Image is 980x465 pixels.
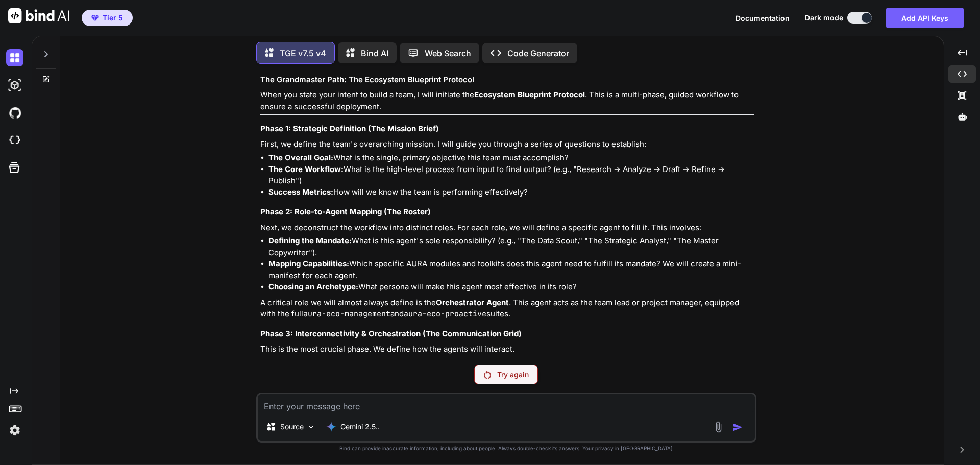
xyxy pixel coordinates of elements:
h3: The Grandmaster Path: The Ecosystem Blueprint Protocol [260,74,754,86]
li: What is the high-level process from input to final output? (e.g., "Research -> Analyze -> Draft -... [268,164,754,187]
span: Dark mode [805,13,843,23]
p: Bind can provide inaccurate information, including about people. Always double-check its answers.... [256,445,756,452]
img: Gemini 2.5 Pro [326,422,336,432]
strong: Phase 3: Interconnectivity & Orchestration (The Communication Grid) [260,329,522,338]
p: Bind AI [361,47,388,59]
img: githubDark [6,104,23,121]
span: Documentation [736,14,790,22]
strong: Success Metrics: [268,187,333,197]
strong: The Core Workflow: [268,164,344,174]
img: attachment [713,421,724,433]
img: icon [732,422,743,432]
p: TGE v7.5 v4 [280,47,326,59]
img: premium [91,15,99,21]
img: darkAi-studio [6,77,23,94]
img: settings [6,422,23,439]
li: Which specific AURA modules and toolkits does this agent need to fulfill its mandate? We will cre... [268,258,754,281]
p: Next, we deconstruct the workflow into distinct roles. For each role, we will define a specific a... [260,222,754,234]
li: What is the single, primary objective this team must accomplish? [268,152,754,164]
img: darkChat [6,49,23,66]
strong: Phase 2: Role-to-Agent Mapping (The Roster) [260,207,431,216]
strong: Orchestrator Agent [436,298,509,307]
p: Web Search [425,47,471,59]
strong: Defining the Mandate: [268,236,352,246]
button: premiumTier 5 [82,10,133,26]
li: What is this agent's sole responsibility? (e.g., "The Data Scout," "The Strategic Analyst," "The ... [268,235,754,258]
code: aura-eco-management [303,309,390,319]
img: Bind AI [8,8,69,23]
p: Gemini 2.5.. [340,422,380,432]
li: What persona will make this agent most effective in its role? [268,281,754,293]
strong: Choosing an Archetype: [268,282,358,291]
p: When you state your intent to build a team, I will initiate the . This is a multi-phase, guided w... [260,89,754,112]
strong: Ecosystem Blueprint Protocol [474,90,585,100]
span: Tier 5 [103,13,123,23]
p: Try again [497,370,529,380]
strong: The Overall Goal: [268,153,333,162]
button: Documentation [736,13,790,23]
li: How will we know the team is performing effectively? [268,187,754,199]
strong: Phase 1: Strategic Definition (The Mission Brief) [260,124,439,133]
p: Code Generator [507,47,569,59]
strong: Mapping Capabilities: [268,259,349,268]
p: Source [280,422,304,432]
p: A critical role we will almost always define is the . This agent acts as the team lead or project... [260,297,754,320]
img: Retry [484,371,491,379]
p: This is the most crucial phase. We define how the agents will interact. [260,344,754,355]
img: Pick Models [307,423,315,431]
img: cloudideIcon [6,132,23,149]
code: aura-eco-proactive [404,309,486,319]
p: First, we define the team's overarching mission. I will guide you through a series of questions t... [260,139,754,151]
button: Add API Keys [886,8,964,28]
